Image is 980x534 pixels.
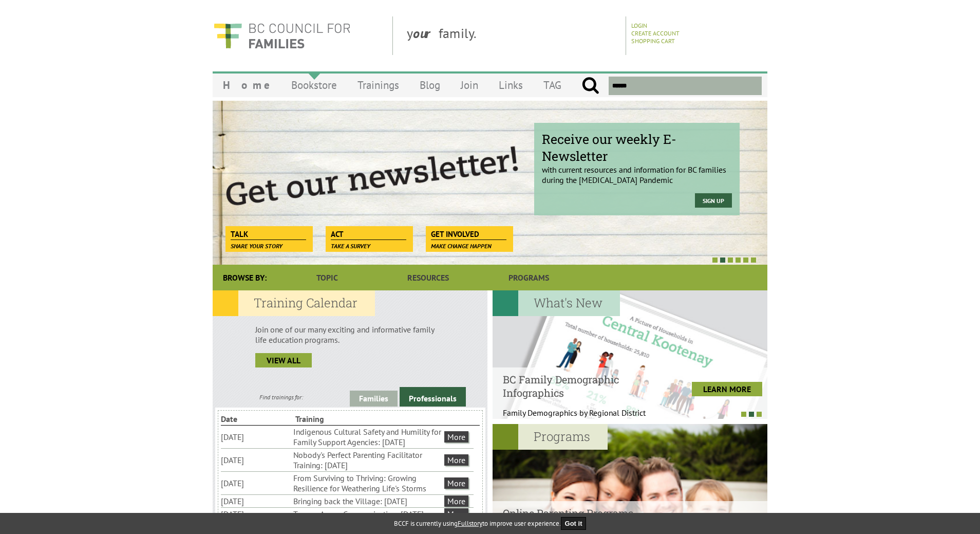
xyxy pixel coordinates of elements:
li: Training [295,413,368,425]
span: Get Involved [431,229,506,240]
a: Sign Up [695,193,732,208]
a: Topic [277,265,378,290]
a: Links [488,73,533,97]
h2: Training Calendar [213,290,375,316]
span: Share your story [231,242,282,250]
a: Join [450,73,488,97]
a: Resources [378,265,478,290]
a: More [444,454,468,466]
a: Fullstory [458,519,482,528]
p: Family Demographics by Regional District Th... [503,408,656,428]
span: Talk [231,229,306,240]
li: [DATE] [221,477,291,489]
a: Login [631,22,647,29]
a: More [444,431,468,443]
a: Create Account [631,29,680,37]
a: More [444,477,468,489]
a: Families [350,391,398,407]
a: LEARN MORE [692,382,762,396]
a: Blog [409,73,450,97]
li: [DATE] [221,495,291,507]
span: Make change happen [431,242,492,250]
span: Receive our weekly E-Newsletter [542,131,732,164]
div: Find trainings for: [213,393,350,401]
h4: BC Family Demographic Infographics [503,373,656,399]
h2: What's New [493,290,620,316]
li: Nobody's Perfect Parenting Facilitator Training: [DATE] [293,449,442,471]
a: More [444,508,468,520]
li: Date [221,413,293,425]
div: y family. [399,16,626,55]
p: Join one of our many exciting and informative family life education programs. [255,324,445,345]
li: Trauma Aware Communication: [DATE] [293,508,442,520]
button: Got it [561,517,587,530]
input: Submit [581,77,599,95]
li: [DATE] [221,431,291,443]
li: Indigenous Cultural Safety and Humility for Family Support Agencies: [DATE] [293,426,442,448]
a: Trainings [347,73,409,97]
h2: Programs [493,424,608,450]
div: Browse By: [213,265,277,290]
h4: Online Parenting Programs [503,506,656,520]
a: Act Take a survey [326,226,411,241]
li: [DATE] [221,454,291,466]
a: Professionals [400,387,466,407]
a: view all [255,353,312,367]
a: Talk Share your story [225,226,311,241]
a: Bookstore [281,73,347,97]
li: [DATE] [221,508,291,520]
a: Shopping Cart [631,37,675,45]
span: Act [331,229,406,240]
span: Take a survey [331,242,370,250]
a: Get Involved Make change happen [426,226,512,241]
li: Bringing back the Village: [DATE] [293,495,442,507]
strong: our [413,25,439,42]
a: TAG [533,73,572,97]
img: BC Council for FAMILIES [213,16,351,55]
a: Home [213,73,281,97]
a: More [444,495,468,507]
li: From Surviving to Thriving: Growing Resilience for Weathering Life's Storms [293,472,442,494]
a: Programs [479,265,579,290]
